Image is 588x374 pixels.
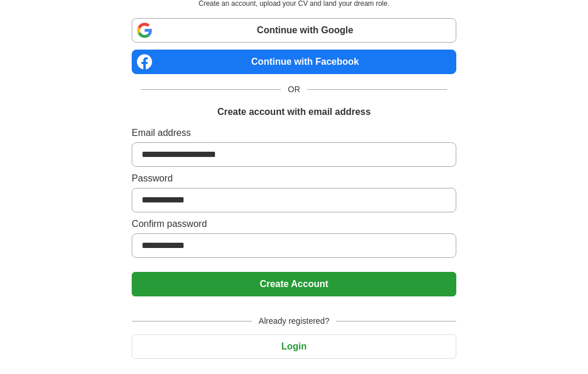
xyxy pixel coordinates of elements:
button: Login [132,334,456,359]
a: Continue with Google [132,18,456,43]
span: OR [281,83,307,96]
label: Password [132,172,456,186]
button: Create Account [132,272,456,296]
a: Continue with Facebook [132,50,456,74]
h1: Create account with email address [217,105,371,119]
span: Already registered? [252,315,336,327]
label: Confirm password [132,217,456,231]
label: Email address [132,126,456,140]
a: Login [132,341,456,351]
